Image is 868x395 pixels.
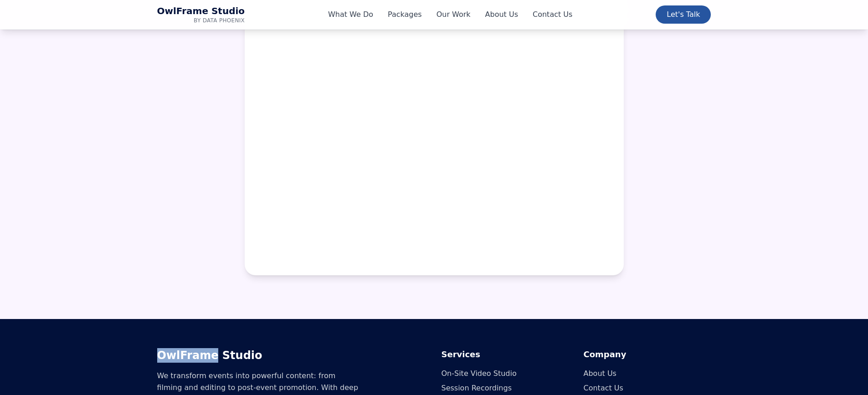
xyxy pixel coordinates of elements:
[157,17,245,24] span: by Data Phoenix
[584,369,616,378] a: About Us
[267,20,602,253] iframe: Form
[442,384,512,392] a: Session Recordings
[437,9,471,20] a: Our Work
[388,9,422,20] a: Packages
[584,348,711,361] h4: Company
[442,348,569,361] h4: Services
[584,384,623,392] a: Contact Us
[328,9,373,20] a: What We Do
[157,5,245,24] a: OwlFrame Studio Home
[533,9,572,20] a: Contact Us
[157,5,245,17] span: OwlFrame Studio
[442,369,517,378] a: On-Site Video Studio
[485,9,518,20] a: About Us
[157,348,427,363] h3: OwlFrame Studio
[656,5,711,24] a: Let's Talk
